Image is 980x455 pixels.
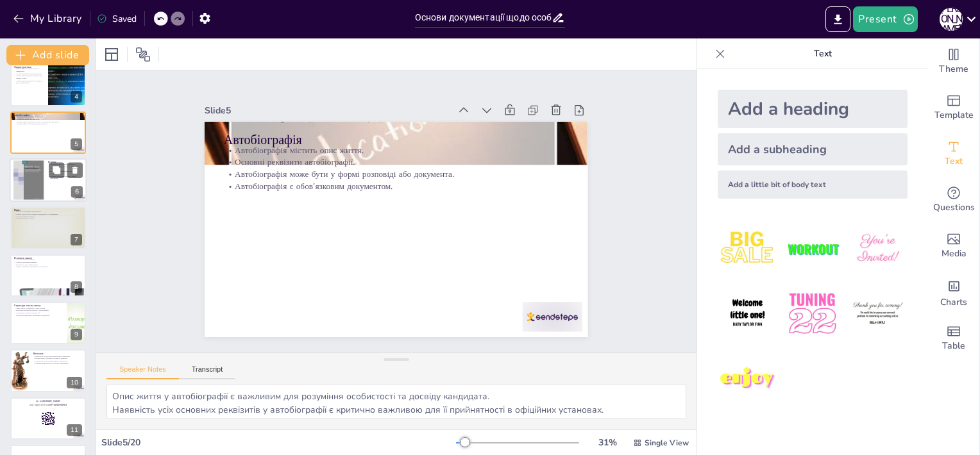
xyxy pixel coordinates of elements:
div: https://cdn.sendsteps.com/images/logo/sendsteps_logo_white.pnghttps://cdn.sendsteps.com/images/lo... [10,158,87,202]
p: Реквізити наказу [14,256,82,260]
span: Position [135,47,151,62]
div: Add text boxes [928,131,979,177]
p: Резюме [48,160,83,164]
span: Charts [940,295,967,310]
div: 8 [71,281,82,293]
p: Документація впливає на кар'єру працівників. [33,362,82,365]
button: Speaker Notes [106,365,179,379]
button: Export to PowerPoint [825,6,850,32]
p: Важливість дотримання вимог при складанні резюме. [48,170,83,174]
p: Констатуюча частина містить основні факти. [14,310,63,312]
p: Накази можуть бути індивідуальними або нормативними. [14,213,82,216]
button: My Library [10,8,87,29]
div: Add a subheading [718,133,908,165]
img: 5.jpeg [782,284,842,343]
button: Delete Slide [67,162,83,178]
p: Резюме містить короткі відомості. [48,163,83,165]
p: Автобіографія є обов'язковим документом. [239,128,570,246]
div: Add images, graphics, shapes or video [928,223,979,269]
img: 7.jpeg [718,349,777,409]
p: Наказ є розпорядчим документом. [14,211,82,213]
span: Table [942,339,965,353]
div: Add charts and graphs [928,269,979,315]
button: Transcript [179,365,236,379]
div: Add a heading [718,90,908,128]
div: Add a table [928,315,979,361]
p: and login with code [14,403,82,407]
button: Duplicate Slide [49,162,64,178]
p: Документи повинні відповідати стандартам. [33,360,82,362]
img: 3.jpeg [848,219,908,279]
div: Change the overall theme [928,38,979,85]
p: Основні реквізити характеристики. [14,72,44,75]
p: Автобіографія [14,113,82,117]
div: 5 [71,138,82,150]
p: Підпис керівника підтверджує легітимність. [14,266,82,269]
p: Формат та стиль оформлення. [14,263,82,266]
button: Add slide [6,45,89,65]
img: 6.jpeg [848,284,908,343]
img: 4.jpeg [718,284,777,343]
div: 7 [71,234,82,245]
span: Theme [939,62,968,76]
p: Резюме не повинно містити зайвої інформації. [48,175,83,179]
p: Висновок [33,351,82,355]
input: Insert title [415,8,552,27]
p: Структура тексту наказу. [14,218,82,220]
p: Розпорядча частина визначає дії. [14,312,63,315]
div: https://cdn.sendsteps.com/images/logo/sendsteps_logo_white.pnghttps://cdn.sendsteps.com/images/lo... [10,302,86,344]
p: Характеристика може бути видана в двох примірниках. [14,79,44,84]
span: Media [942,247,967,261]
div: https://cdn.sendsteps.com/images/logo/sendsteps_logo_white.pnghttps://cdn.sendsteps.com/images/lo... [10,254,86,297]
div: https://cdn.sendsteps.com/images/logo/sendsteps_logo_white.pnghttps://cdn.sendsteps.com/images/lo... [10,112,86,154]
div: 4 [10,63,86,106]
strong: [DOMAIN_NAME] [42,399,61,402]
p: Характеристика оцінює якості працівника. [14,68,44,72]
p: Основні реквізити автобіографії. [246,106,577,224]
div: Add ready made slides [928,85,979,131]
div: Add a little bit of body text [718,170,908,199]
textarea: Опис життя у автобіографії є важливим для розуміння особистості та досвіду кандидата. Наявність у... [106,384,686,419]
p: Go to [14,399,82,403]
p: Автобіографія [252,81,586,205]
p: Автобіографія є обов'язковим документом. [14,122,82,125]
div: 11 [67,424,82,436]
p: Чіткість вказання реквізитів. [14,261,82,263]
div: Slide 5 [244,50,480,137]
div: [PERSON_NAME] [940,8,963,31]
p: Знання вимог допомагає уникнути помилок. [33,357,82,360]
div: https://cdn.sendsteps.com/images/logo/sendsteps_logo_white.pnghttps://cdn.sendsteps.com/images/lo... [10,206,86,249]
span: Template [934,108,974,122]
div: Layout [101,44,122,65]
div: 6 [71,186,83,197]
div: 11 [10,397,86,440]
div: 31 % [592,436,623,449]
span: Text [945,154,963,169]
div: 4 [71,91,82,103]
button: [PERSON_NAME] [940,6,963,32]
p: Основні реквізити наказу. [14,259,82,261]
p: Основні реквізити наказу. [14,216,82,219]
p: Резюме повинно бути структурованим і чітким. [48,165,83,170]
img: 1.jpeg [718,219,777,279]
p: Автобіографія може бути у формі розповіді або документа. [14,120,82,123]
p: Автобіографія містить опис життя. [14,115,82,118]
p: Автобіографія може бути у формі розповіді або документа. [242,117,574,235]
p: Структура забезпечує зрозумілість документа. [14,314,63,317]
span: Single View [645,438,689,448]
span: Questions [933,201,975,215]
p: Наказ [14,208,82,212]
p: Текст наказу складається з двох частин. [14,307,63,310]
div: Saved [97,13,137,25]
p: Автобіографія містить опис життя. [249,94,581,212]
p: Правильне складання документації є важливим. [33,355,82,358]
p: Структура тексту наказу [14,304,63,308]
div: 9 [71,329,82,340]
div: Get real-time input from your audience [928,177,979,223]
img: 2.jpeg [782,219,842,279]
p: Text [731,38,915,69]
div: Slide 5 / 20 [101,436,456,449]
div: 10 [10,349,86,392]
p: Характеристика [14,65,44,69]
button: Present [853,6,917,32]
